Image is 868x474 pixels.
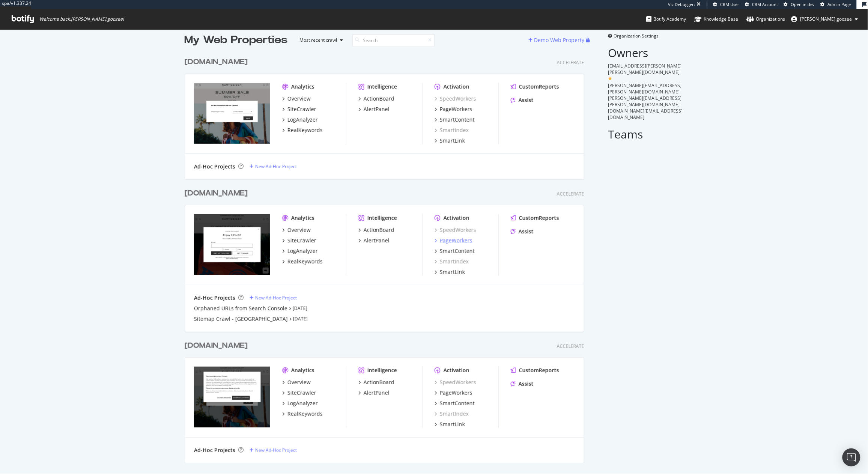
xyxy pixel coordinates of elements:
div: Ad-Hoc Projects [194,163,235,170]
div: Activation [444,214,469,222]
div: My Web Properties [185,33,288,48]
a: [DOMAIN_NAME] [185,340,251,351]
div: Intelligence [367,83,397,90]
div: SmartLink [440,268,465,276]
span: [PERSON_NAME][EMAIL_ADDRESS][PERSON_NAME][DOMAIN_NAME] [608,95,682,108]
a: Orphaned URLs from Search Console [194,305,287,312]
a: PageWorkers [435,237,472,244]
a: Sitemap Crawl - [GEOGRAPHIC_DATA] [194,315,288,323]
div: Activation [444,367,469,374]
div: Knowledge Base [695,15,739,23]
a: SpeedWorkers [435,95,476,102]
div: RealKeywords [287,258,323,265]
div: Intelligence [367,214,397,222]
a: LogAnalyzer [282,116,318,123]
div: Botify Academy [647,15,686,23]
div: Ad-Hoc Projects [194,294,235,302]
a: AlertPanel [358,105,390,113]
a: LogAnalyzer [282,400,318,407]
div: Intelligence [367,367,397,374]
a: SmartLink [435,421,465,428]
div: New Ad-Hoc Project [255,163,297,170]
a: Open in dev [784,2,815,8]
div: SmartContent [440,116,475,123]
a: RealKeywords [282,410,323,418]
a: [DATE] [293,305,307,311]
div: CustomReports [519,83,559,90]
div: AlertPanel [364,389,390,397]
a: SmartIndex [435,126,469,134]
a: SiteCrawler [282,105,316,113]
span: [DOMAIN_NAME][EMAIL_ADDRESS][DOMAIN_NAME] [608,108,683,120]
div: SmartContent [440,247,475,255]
a: SmartIndex [435,258,469,265]
div: Activation [444,83,469,90]
div: RealKeywords [287,410,323,418]
span: Admin Page [828,2,851,7]
div: Overview [287,95,311,102]
div: SiteCrawler [287,105,316,113]
a: Organizations [747,9,785,29]
img: www.kurtgeiger.us [194,214,270,275]
a: AlertPanel [358,237,390,244]
a: SmartContent [435,116,475,123]
a: Demo Web Property [529,37,586,43]
div: Viz Debugger: [668,2,695,8]
div: CustomReports [519,367,559,374]
h2: Teams [608,128,684,140]
div: Overview [287,226,311,234]
div: Analytics [291,367,314,374]
span: CRM User [721,2,740,7]
a: Overview [282,379,311,386]
a: ActionBoard [358,226,394,234]
a: [DATE] [293,316,308,322]
div: Demo Web Property [534,36,585,44]
div: Organizations [747,15,785,23]
div: Overview [287,379,311,386]
a: [DOMAIN_NAME] [185,57,251,68]
span: [EMAIL_ADDRESS][PERSON_NAME][PERSON_NAME][DOMAIN_NAME] [608,63,682,75]
span: CRM Account [752,2,778,7]
a: SmartIndex [435,410,469,418]
span: [PERSON_NAME][EMAIL_ADDRESS][PERSON_NAME][DOMAIN_NAME] [608,82,682,95]
a: SpeedWorkers [435,379,476,386]
a: SmartContent [435,400,475,407]
a: Botify Academy [647,9,686,29]
div: LogAnalyzer [287,400,318,407]
div: SmartLink [440,421,465,428]
a: Assist [511,380,534,388]
div: [DOMAIN_NAME] [185,188,248,199]
div: [DOMAIN_NAME] [185,340,248,351]
div: AlertPanel [364,237,390,244]
a: [DOMAIN_NAME] [185,188,251,199]
div: New Ad-Hoc Project [255,447,297,453]
a: SmartLink [435,268,465,276]
div: LogAnalyzer [287,116,318,123]
div: Accelerate [557,343,584,349]
a: AlertPanel [358,389,390,397]
a: SiteCrawler [282,237,316,244]
a: SpeedWorkers [435,226,476,234]
a: CustomReports [511,214,559,222]
div: Accelerate [557,191,584,197]
span: Open in dev [791,2,815,7]
div: Assist [519,380,534,388]
div: PageWorkers [440,105,472,113]
div: PageWorkers [440,237,472,244]
a: Overview [282,95,311,102]
a: Assist [511,96,534,104]
a: New Ad-Hoc Project [250,163,297,170]
img: https://www.kurtgeiger.mx/ [194,83,270,144]
div: ActionBoard [364,226,394,234]
div: New Ad-Hoc Project [255,295,297,301]
div: SiteCrawler [287,389,316,397]
div: Open Intercom Messenger [842,448,860,466]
